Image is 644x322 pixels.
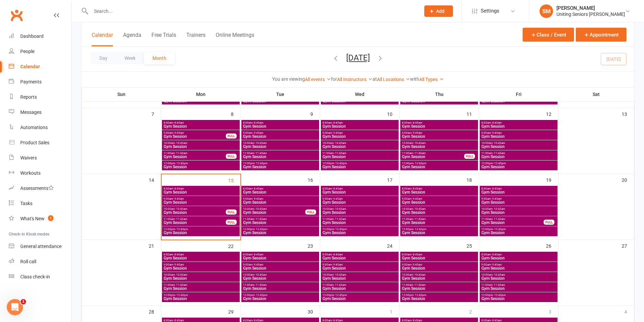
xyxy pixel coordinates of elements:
span: Gym Session [163,200,238,204]
span: - 8:45am [173,253,184,256]
span: - 10:45am [493,142,505,145]
span: 10:00am [243,273,318,276]
span: 12:00pm [322,162,397,165]
div: Messages [20,109,42,115]
div: FULL [544,220,554,225]
span: 12:00pm [243,162,318,165]
strong: You are viewing [272,76,305,82]
div: General attendance [20,244,62,249]
span: - 8:45am [491,253,502,256]
button: Calendar [92,32,113,46]
div: 12 [546,108,558,119]
span: 10:00am [243,142,318,145]
span: - 8:45am [253,253,263,256]
span: Gym Session [481,266,556,270]
a: All Types [419,77,444,82]
div: 26 [546,240,558,251]
span: 8:00am [481,187,556,190]
span: Gym Session [402,145,477,149]
span: - 12:45pm [255,162,267,165]
span: 10:00am [322,273,397,276]
span: Gym Session [243,276,318,280]
span: Gym Session [163,231,238,235]
span: Gym Session [322,276,397,280]
span: - 11:45am [254,152,267,155]
span: Gym Session [163,210,226,215]
span: 11:00am [163,152,226,155]
a: All Locations [377,77,410,82]
span: 8:00am [163,253,238,256]
span: - 11:45am [175,218,187,221]
span: Gym Session [322,231,397,235]
span: Gym Session [402,256,477,260]
span: - 10:45am [413,273,426,276]
span: 8:00am [481,121,556,124]
button: Week [116,52,144,64]
span: 11:00am [322,152,397,155]
span: - 10:45am [175,273,187,276]
span: - 8:45am [332,187,343,190]
div: 27 [622,240,634,251]
a: Clubworx [8,7,25,24]
span: Gym Session [243,155,318,159]
span: 8:00am [402,187,477,190]
span: Gym Session [322,124,397,128]
span: 12:00pm [322,228,397,231]
button: Online Meetings [216,32,254,46]
div: 15 [228,174,240,185]
span: 9:00am [163,131,226,134]
span: 10:00am [322,207,397,210]
span: 8:00am [322,253,397,256]
div: FULL [305,209,316,215]
div: 10 [387,108,399,119]
span: 11:00am [402,218,477,221]
strong: with [410,76,419,82]
div: 13 [622,108,634,119]
span: Gym Session [322,134,397,139]
span: 12:00pm [481,162,556,165]
span: - 11:45am [413,152,426,155]
a: Automations [9,120,71,135]
div: 9 [310,108,320,119]
th: Fri [479,87,558,101]
span: Gym Session [163,190,238,194]
span: Gym Session [402,134,477,139]
span: 11:00am [322,218,397,221]
span: - 8:45am [253,187,263,190]
span: 11:00am [322,283,397,287]
span: Gym Session [322,190,397,194]
span: 10:00am [481,142,556,145]
span: 11:00am [481,218,544,221]
span: - 10:45am [254,273,267,276]
span: Gym Session [243,210,306,215]
span: - 10:45am [175,207,187,210]
span: Gym Session [243,190,318,194]
span: - 11:45am [175,283,187,287]
span: - 10:45am [413,207,426,210]
span: - 9:45am [491,197,502,200]
div: 16 [308,174,320,185]
span: Gym Session [322,165,397,169]
span: Gym Session [163,134,226,139]
span: Gym Session [402,266,477,270]
span: 8:00am [243,253,318,256]
span: - 9:45am [411,131,422,134]
span: 12:00pm [163,228,238,231]
a: Waivers [9,150,71,166]
span: - 10:45am [254,207,267,210]
button: Day [91,52,116,64]
span: 12:00pm [402,228,477,231]
div: FULL [226,220,237,225]
div: Reports [20,94,37,100]
span: 9:00am [402,263,477,266]
span: - 11:45am [413,283,426,287]
button: Trainers [186,32,206,46]
div: Automations [20,125,48,130]
div: FULL [464,154,475,159]
button: Appointment [576,28,626,42]
span: Gym Session [481,256,556,260]
span: 11:00am [243,283,318,287]
div: 20 [622,174,634,185]
span: Gym Session [322,266,397,270]
span: 8:00am [402,253,477,256]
